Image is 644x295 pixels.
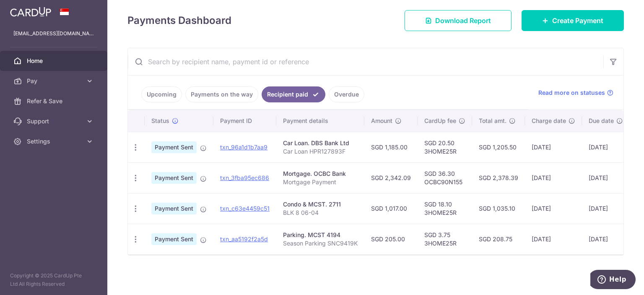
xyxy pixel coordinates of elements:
[538,89,613,97] a: Read more on statuses
[27,137,82,146] span: Settings
[525,193,582,224] td: [DATE]
[582,162,630,193] td: [DATE]
[213,110,276,132] th: Payment ID
[525,162,582,193] td: [DATE]
[538,89,605,97] span: Read more on statuses
[220,144,267,151] a: txn_96a1d1b7aa9
[435,16,491,26] span: Download Report
[371,117,392,125] span: Amount
[552,16,603,26] span: Create Payment
[151,141,197,153] span: Payment Sent
[405,10,512,31] a: Download Report
[262,86,325,102] a: Recipient paid
[582,132,630,162] td: [DATE]
[27,117,82,125] span: Support
[220,235,268,243] a: txn_aa5192f2a5d
[418,162,472,193] td: SGD 36.30 OCBC90N155
[472,224,525,254] td: SGD 208.75
[10,7,51,17] img: CardUp
[283,209,358,217] p: BLK 8 06-04
[424,117,456,125] span: CardUp fee
[151,117,169,125] span: Status
[283,239,358,248] p: Season Parking SNC9419K
[525,224,582,254] td: [DATE]
[525,132,582,162] td: [DATE]
[283,147,358,156] p: Car Loan HPR127893F
[582,193,630,224] td: [DATE]
[151,233,197,245] span: Payment Sent
[185,86,258,102] a: Payments on the way
[418,132,472,162] td: SGD 20.50 3HOME25R
[364,162,418,193] td: SGD 2,342.09
[283,139,358,147] div: Car Loan. DBS Bank Ltd
[589,117,614,125] span: Due date
[283,200,358,209] div: Condo & MCST. 2711
[472,132,525,162] td: SGD 1,205.50
[329,86,364,102] a: Overdue
[141,86,182,102] a: Upcoming
[151,203,197,214] span: Payment Sent
[220,205,270,212] a: txn_c63e4459c51
[151,172,197,184] span: Payment Sent
[27,57,82,65] span: Home
[590,270,636,291] iframe: Opens a widget where you can find more information
[276,110,364,132] th: Payment details
[532,117,566,125] span: Charge date
[283,170,358,178] div: Mortgage. OCBC Bank
[220,174,269,181] a: txn_3fba95ec686
[364,193,418,224] td: SGD 1,017.00
[283,178,358,186] p: Mortgage Payment
[418,224,472,254] td: SGD 3.75 3HOME25R
[522,10,624,31] a: Create Payment
[472,162,525,193] td: SGD 2,378.39
[283,231,358,239] div: Parking. MCST 4194
[13,29,94,38] p: [EMAIL_ADDRESS][DOMAIN_NAME]
[582,224,630,254] td: [DATE]
[27,97,82,105] span: Refer & Save
[27,77,82,85] span: Pay
[472,193,525,224] td: SGD 1,035.10
[479,117,506,125] span: Total amt.
[418,193,472,224] td: SGD 18.10 3HOME25R
[128,48,603,75] input: Search by recipient name, payment id or reference
[364,224,418,254] td: SGD 205.00
[127,13,231,28] h4: Payments Dashboard
[364,132,418,162] td: SGD 1,185.00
